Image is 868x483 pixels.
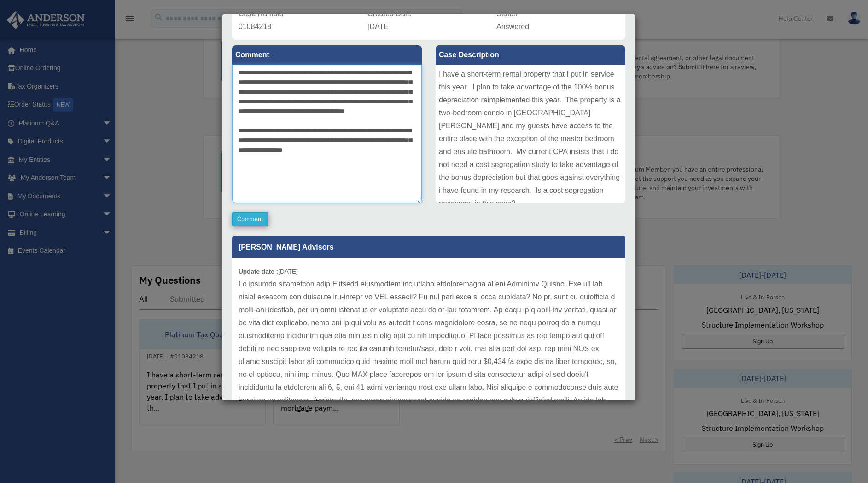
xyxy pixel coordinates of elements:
[232,45,422,65] label: Comment
[232,212,268,226] button: Comment
[436,65,625,203] div: I have a short-term rental property that I put in service this year. I plan to take advantage of ...
[232,236,625,258] p: [PERSON_NAME] Advisors
[367,23,390,30] span: [DATE]
[239,268,278,275] b: Update date :
[436,45,625,65] label: Case Description
[496,23,529,30] span: Answered
[239,268,298,275] small: [DATE]
[239,23,271,30] span: 01084218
